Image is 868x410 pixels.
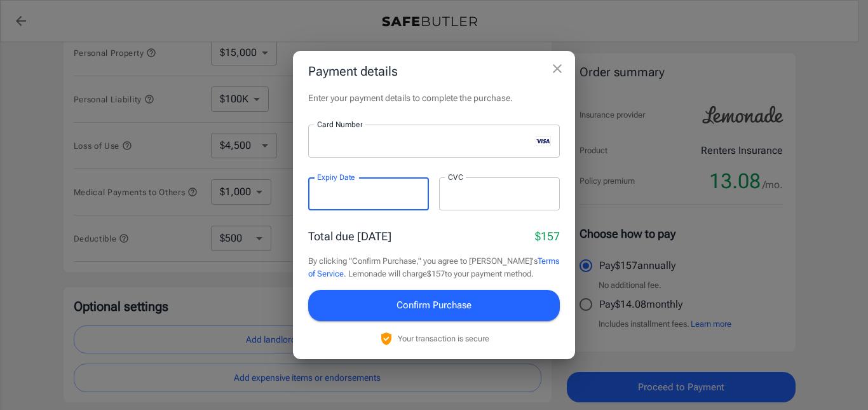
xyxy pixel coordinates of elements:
[308,290,560,320] button: Confirm Purchase
[317,172,355,182] label: Expiry Date
[317,135,531,147] iframe: Secure card number input frame
[397,297,471,313] span: Confirm Purchase
[536,136,551,146] svg: visa
[448,188,551,200] iframe: Secure CVC input frame
[293,51,575,92] h2: Payment details
[398,332,489,345] p: Your transaction is secure
[545,56,570,81] button: close
[308,228,391,245] p: Total due [DATE]
[308,256,559,278] a: Terms of Service
[317,188,420,200] iframe: Secure expiration date input frame
[448,172,463,182] label: CVC
[535,228,560,245] p: $157
[317,119,362,130] label: Card Number
[308,92,560,104] p: Enter your payment details to complete the purchase.
[308,255,560,280] p: By clicking "Confirm Purchase," you agree to [PERSON_NAME]'s . Lemonade will charge $157 to your ...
